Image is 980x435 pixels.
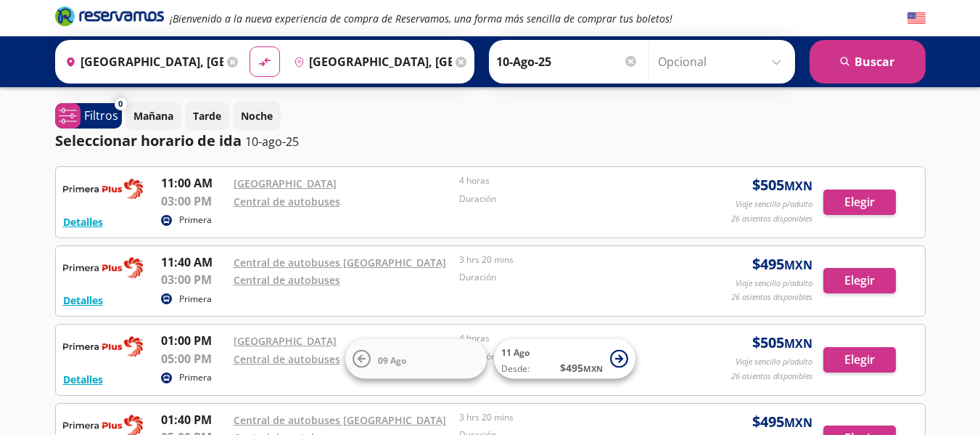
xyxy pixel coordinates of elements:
p: 26 asientos disponibles [731,370,812,383]
input: Buscar Origen [59,44,223,80]
p: 05:00 PM [161,350,226,367]
a: Central de autobuses [234,273,340,287]
input: Buscar Destino [288,44,452,80]
span: $ 495 [752,253,812,275]
a: Central de autobuses [GEOGRAPHIC_DATA] [234,256,446,269]
p: 03:00 PM [161,192,226,210]
span: $ 505 [752,174,812,196]
p: 26 asientos disponibles [731,213,812,225]
p: Noche [241,108,273,123]
button: English [907,9,926,28]
i: Brand Logo [55,5,164,27]
span: 09 Ago [378,354,406,366]
small: MXN [784,415,812,431]
a: [GEOGRAPHIC_DATA] [234,176,337,190]
p: Filtros [84,107,118,124]
p: 03:00 PM [161,271,226,288]
p: Viaje sencillo p/adulto [736,198,812,211]
small: MXN [784,336,812,351]
span: 11 Ago [501,346,530,359]
a: Central de autobuses [234,352,340,366]
p: 01:00 PM [161,332,226,349]
button: Mañana [125,102,181,130]
p: Seleccionar horario de ida [55,130,242,152]
img: RESERVAMOS [63,174,143,203]
p: 3 hrs 20 mins [459,253,678,267]
p: Primera [179,371,212,384]
span: 0 [118,98,123,110]
p: Duración [459,192,678,206]
span: Desde: [501,362,530,375]
p: 26 asientos disponibles [731,291,812,304]
input: Opcional [658,44,788,80]
p: Viaje sencillo p/adulto [736,277,812,290]
a: Central de autobuses [234,195,340,208]
button: Elegir [823,268,896,293]
button: Buscar [810,40,926,84]
p: Primera [179,293,212,306]
button: 11 AgoDesde:$495MXN [494,339,635,379]
small: MXN [784,257,812,273]
p: 11:00 AM [161,174,226,192]
p: 11:40 AM [161,253,226,271]
p: Viaje sencillo p/adulto [736,356,812,368]
button: 0Filtros [55,103,122,129]
button: Noche [233,102,281,130]
span: $ 495 [560,360,603,375]
p: 4 horas [459,174,678,187]
button: Detalles [63,293,103,308]
p: 01:40 PM [161,411,226,428]
button: Detalles [63,214,103,229]
p: Tarde [193,108,221,123]
button: Elegir [823,347,896,373]
a: Brand Logo [55,5,164,31]
small: MXN [784,178,812,194]
p: Primera [179,214,212,227]
button: Elegir [823,190,896,215]
img: RESERVAMOS [63,332,143,361]
button: 09 Ago [345,339,487,379]
input: Elegir Fecha [496,44,638,80]
p: 4 horas [459,332,678,345]
button: Detalles [63,372,103,387]
button: Tarde [185,102,229,130]
p: Mañana [133,108,173,123]
img: RESERVAMOS [63,253,143,282]
p: 3 hrs 20 mins [459,411,678,424]
p: Duración [459,271,678,284]
p: 10-ago-25 [245,133,299,150]
span: $ 495 [752,411,812,433]
em: ¡Bienvenido a la nueva experiencia de compra de Reservamos, una forma más sencilla de comprar tus... [170,12,672,25]
a: [GEOGRAPHIC_DATA] [234,334,337,348]
a: Central de autobuses [GEOGRAPHIC_DATA] [234,413,446,427]
span: $ 505 [752,332,812,354]
small: MXN [583,363,603,374]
